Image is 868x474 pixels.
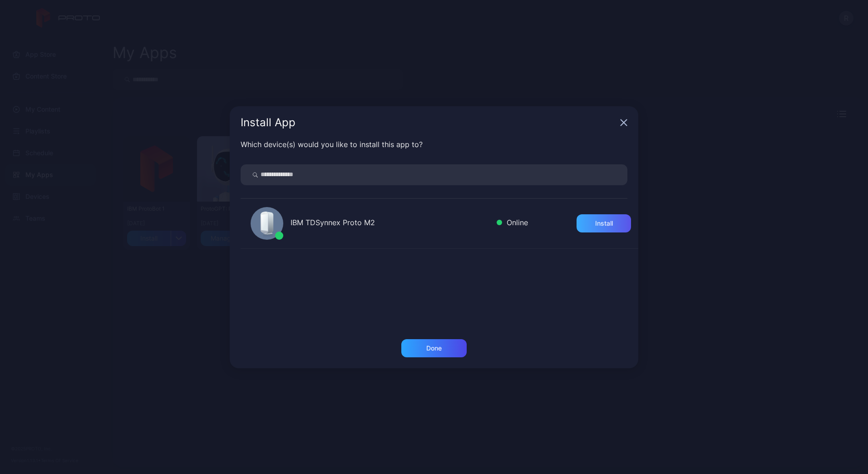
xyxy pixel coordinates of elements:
[595,220,613,227] div: Install
[241,139,627,150] div: Which device(s) would you like to install this app to?
[291,217,489,230] div: IBM TDSynnex Proto M2
[577,214,631,232] button: Install
[401,339,467,357] button: Done
[426,345,442,352] div: Done
[241,117,616,128] div: Install App
[497,217,528,230] div: Online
